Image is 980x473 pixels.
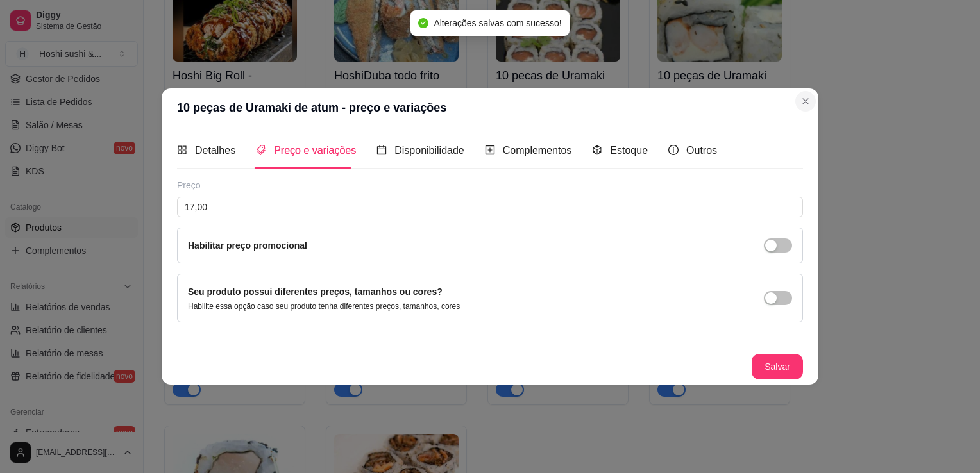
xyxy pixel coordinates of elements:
span: plus-square [485,145,495,155]
span: Complementos [503,145,572,156]
header: 10 peças de Uramaki de atum - preço e variações [162,88,818,127]
span: Preço e variações [274,145,356,156]
span: appstore [177,145,187,155]
span: Outros [686,145,717,156]
p: Habilite essa opção caso seu produto tenha diferentes preços, tamanhos, cores [188,301,460,311]
span: code-sandbox [592,145,602,155]
span: check-circle [418,18,428,28]
div: Preço [177,179,803,192]
span: Estoque [610,145,648,156]
span: Disponibilidade [394,145,464,156]
label: Habilitar preço promocional [188,240,307,251]
input: Ex.: R$12,99 [177,197,803,217]
span: tags [256,145,266,155]
button: Salvar [752,354,803,379]
span: info-circle [668,145,679,155]
span: Detalhes [195,145,235,156]
span: Alterações salvas com sucesso! [434,18,561,28]
label: Seu produto possui diferentes preços, tamanhos ou cores? [188,286,443,297]
button: Close [795,91,816,112]
span: calendar [376,145,387,155]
